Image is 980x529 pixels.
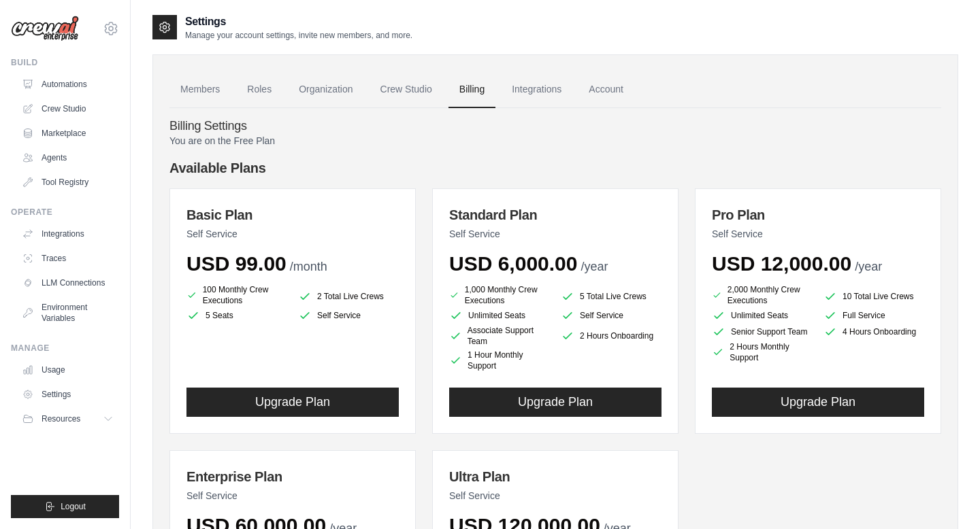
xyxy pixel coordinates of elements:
[11,207,119,218] div: Operate
[186,489,399,502] p: Self Service
[449,489,661,502] p: Self Service
[16,272,119,294] a: LLM Connections
[169,119,941,134] h4: Billing Settings
[712,284,813,306] li: 2,000 Monthly Crew Executions
[561,325,661,347] li: 2 Hours Onboarding
[288,71,363,108] a: Organization
[823,325,924,339] li: 4 Hours Onboarding
[42,413,80,424] span: Resources
[449,325,550,347] li: Associate Support Team
[16,171,119,193] a: Tool Registry
[712,309,813,322] li: Unlimited Seats
[712,325,813,339] li: Senior Support Team
[823,287,924,306] li: 10 Total Live Crews
[186,284,287,306] li: 100 Monthly Crew Executions
[16,147,119,169] a: Agents
[712,388,924,417] button: Upgrade Plan
[290,260,327,273] span: /month
[11,16,79,41] img: Logo
[16,73,119,95] a: Automations
[186,388,399,417] button: Upgrade Plan
[16,383,119,405] a: Settings
[298,287,399,306] li: 2 Total Live Crews
[449,227,661,241] p: Self Service
[16,296,119,329] a: Environment Variables
[448,71,495,108] a: Billing
[449,309,550,322] li: Unlimited Seats
[16,223,119,245] a: Integrations
[449,252,577,275] span: USD 6,000.00
[186,205,399,224] h3: Basic Plan
[712,205,924,224] h3: Pro Plan
[186,467,399,486] h3: Enterprise Plan
[16,359,119,381] a: Usage
[449,284,550,306] li: 1,000 Monthly Crew Executions
[449,467,661,486] h3: Ultra Plan
[449,349,550,371] li: 1 Hour Monthly Support
[61,501,86,512] span: Logout
[16,98,119,120] a: Crew Studio
[169,158,941,177] h4: Available Plans
[823,309,924,322] li: Full Service
[298,309,399,322] li: Self Service
[11,57,119,68] div: Build
[186,309,287,322] li: 5 Seats
[855,260,882,273] span: /year
[501,71,572,108] a: Integrations
[16,122,119,144] a: Marketplace
[16,408,119,430] button: Resources
[712,341,813,363] li: 2 Hours Monthly Support
[169,134,941,148] p: You are on the Free Plan
[449,205,661,224] h3: Standard Plan
[169,71,231,108] a: Members
[561,309,661,322] li: Self Service
[186,227,399,241] p: Self Service
[11,343,119,354] div: Manage
[185,14,412,30] h2: Settings
[578,71,634,108] a: Account
[370,71,443,108] a: Crew Studio
[449,388,661,417] button: Upgrade Plan
[16,248,119,269] a: Traces
[561,287,661,306] li: 5 Total Live Crews
[581,260,608,273] span: /year
[712,227,924,241] p: Self Service
[236,71,282,108] a: Roles
[185,30,412,41] p: Manage your account settings, invite new members, and more.
[11,495,119,518] button: Logout
[186,252,287,275] span: USD 99.00
[712,252,851,275] span: USD 12,000.00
